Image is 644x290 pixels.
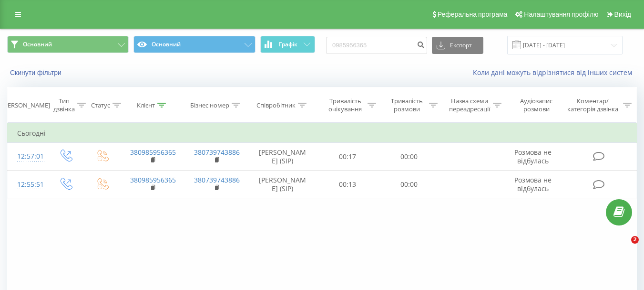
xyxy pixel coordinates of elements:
button: Скинути фільтри [7,68,66,77]
a: 380739743886 [194,175,240,184]
div: Статус [91,101,110,109]
button: Експорт [432,37,483,54]
td: 00:13 [317,171,378,198]
td: 00:00 [378,143,440,171]
td: [PERSON_NAME] (SIP) [248,143,317,171]
button: Основний [7,36,129,53]
button: Графік [260,36,315,53]
span: Основний [23,41,52,48]
div: 12:57:01 [17,147,37,166]
div: [PERSON_NAME] [2,101,50,109]
div: Тип дзвінка [53,97,75,113]
button: Основний [133,36,255,53]
span: Графік [279,41,297,48]
span: Налаштування профілю [524,11,598,18]
td: 00:00 [378,171,440,198]
div: Співробітник [256,101,296,109]
span: Розмова не відбулась [514,148,552,165]
div: Тривалість очікування [326,97,365,113]
iframe: Intercom live chat [612,236,634,259]
div: Коментар/категорія дзвінка [565,97,621,113]
a: 380985956365 [130,175,176,184]
span: Розмова не відбулась [514,175,552,193]
input: Пошук за номером [326,37,427,54]
a: 380739743886 [194,148,240,157]
span: Реферальна програма [438,11,508,18]
td: [PERSON_NAME] (SIP) [248,171,317,198]
div: 12:55:51 [17,175,37,194]
span: 2 [631,236,639,244]
div: Назва схеми переадресації [449,97,491,113]
a: 380985956365 [130,148,176,157]
div: Тривалість розмови [387,97,427,113]
td: Сьогодні [8,124,637,143]
div: Клієнт [137,101,155,109]
a: Коли дані можуть відрізнятися вiд інших систем [473,68,637,77]
td: 00:17 [317,143,378,171]
span: Вихід [614,11,631,18]
div: Бізнес номер [190,101,229,109]
div: Аудіозапис розмови [512,97,561,113]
